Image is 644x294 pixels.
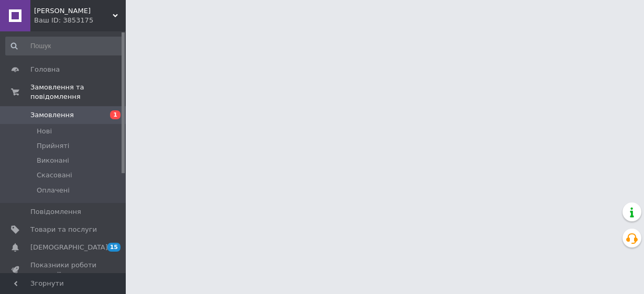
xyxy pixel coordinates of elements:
span: Головна [30,65,60,74]
span: Нові [37,127,52,136]
span: Виконані [37,156,69,165]
span: Показники роботи компанії [30,261,97,279]
div: Ваш ID: 3853175 [34,16,126,25]
span: 15 [107,243,121,252]
span: Kleo [34,6,113,16]
span: Замовлення та повідомлення [30,83,126,101]
span: Повідомлення [30,207,81,217]
span: Оплачені [37,186,70,195]
span: Скасовані [37,171,72,180]
span: Прийняті [37,141,69,151]
span: [DEMOGRAPHIC_DATA] [30,243,108,252]
input: Пошук [5,37,124,55]
span: Товари та послуги [30,225,97,234]
span: Замовлення [30,110,74,120]
span: 1 [110,110,121,119]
